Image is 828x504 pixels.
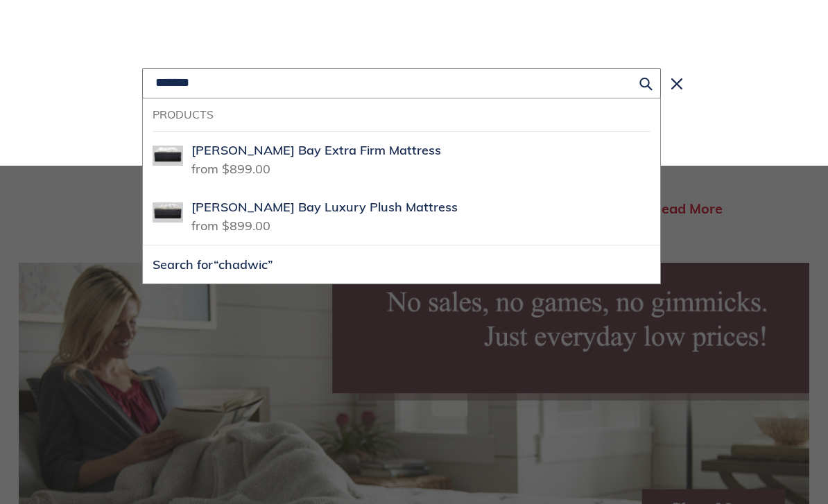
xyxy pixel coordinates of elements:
img: Chadwick-bay-firm-mattress-and-foundation [153,141,183,171]
h3: Products [153,108,650,121]
input: Search [142,68,661,98]
button: Search for“chadwic” [143,245,660,284]
span: [PERSON_NAME] Bay Luxury Plush Mattress [191,200,458,216]
a: Chadwick-bay-firm-mattress-and-foundation[PERSON_NAME] Bay Extra Firm Mattressfrom $899.00 [143,131,660,188]
span: from $899.00 [191,157,270,177]
a: Chadwick-bay-plush-mattress-with-foundation[PERSON_NAME] Bay Luxury Plush Mattressfrom $899.00 [143,188,660,245]
img: Chadwick-bay-plush-mattress-with-foundation [153,198,183,228]
span: “chadwic” [214,257,273,272]
span: from $899.00 [191,214,270,234]
span: [PERSON_NAME] Bay Extra Firm Mattress [191,143,441,159]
